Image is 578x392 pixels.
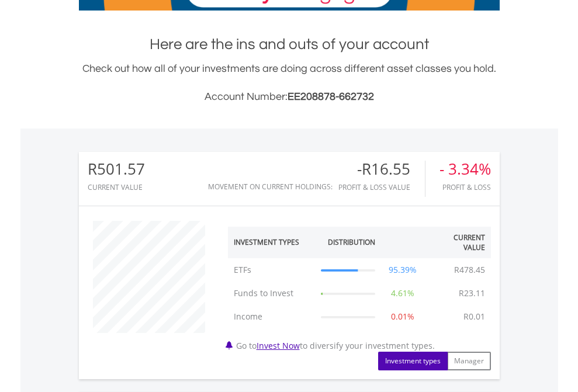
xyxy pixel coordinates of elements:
[381,282,425,305] td: 4.61%
[219,215,500,370] div: Go to to diversify your investment types.
[228,227,316,258] th: Investment Types
[453,282,491,305] td: R23.11
[448,258,491,282] td: R478.45
[257,340,300,351] a: Invest Now
[381,258,425,282] td: 95.39%
[79,34,500,55] h1: Here are the ins and outs of your account
[381,305,425,328] td: 0.01%
[88,183,145,191] div: CURRENT VALUE
[88,161,145,178] div: R501.57
[228,305,316,328] td: Income
[79,61,500,105] div: Check out how all of your investments are doing across different asset classes you hold.
[458,305,491,328] td: R0.01
[439,161,491,178] div: - 3.34%
[378,352,448,370] button: Investment types
[439,183,491,191] div: Profit & Loss
[338,161,425,178] div: -R16.55
[228,258,316,282] td: ETFs
[228,282,316,305] td: Funds to Invest
[425,227,491,258] th: Current Value
[328,237,375,247] div: Distribution
[288,91,374,102] span: EE208878-662732
[447,352,491,370] button: Manager
[79,89,500,105] h3: Account Number:
[208,183,333,190] div: Movement on Current Holdings:
[338,183,425,191] div: Profit & Loss Value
